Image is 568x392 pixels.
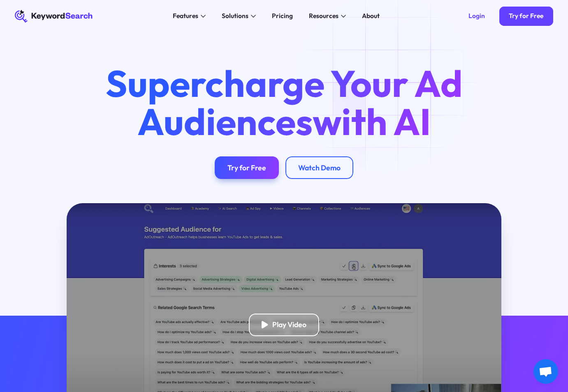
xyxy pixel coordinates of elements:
[459,7,494,26] a: Login
[499,7,553,26] a: Try for Free
[215,156,279,179] a: Try for Free
[173,11,198,21] div: Features
[468,12,485,20] div: Login
[90,64,477,141] h1: Supercharge Your Ad Audiences
[272,320,306,329] div: Play Video
[309,11,338,21] div: Resources
[362,11,380,21] div: About
[533,359,558,384] a: Open chat
[227,163,266,172] div: Try for Free
[357,10,385,23] a: About
[272,11,293,21] div: Pricing
[298,163,341,172] div: Watch Demo
[509,12,543,20] div: Try for Free
[313,98,431,144] span: with AI
[267,10,298,23] a: Pricing
[222,11,248,21] div: Solutions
